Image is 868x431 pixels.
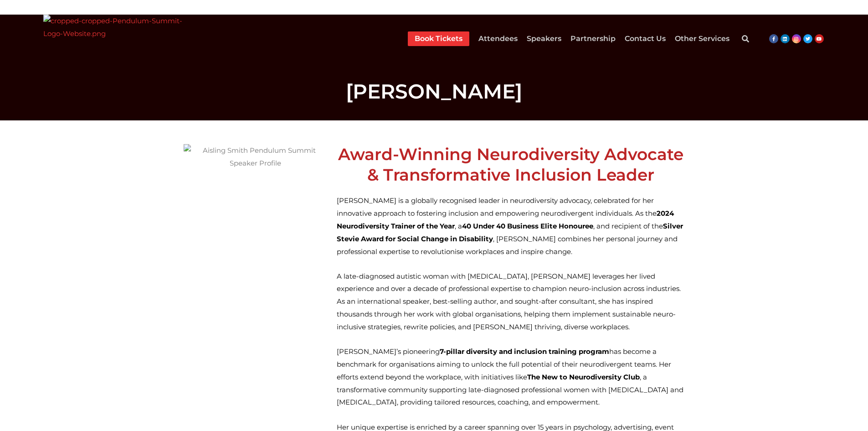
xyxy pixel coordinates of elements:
strong: 7-pillar diversity and inclusion training program [440,347,609,356]
span: Award-Winning Neurodiversity Advocate & Transformative Inclusion Leader [338,144,683,185]
img: cropped-cropped-Pendulum-Summit-Logo-Website.png [43,15,184,62]
h1: [PERSON_NAME] [179,81,689,101]
img: Aisling Smith Pendulum Summit Speaker Profile [184,144,328,288]
a: Partnership [570,31,616,46]
div: Search [736,30,755,48]
span: [PERSON_NAME]’s pioneering has become a benchmark for organisations aiming to unlock the full pot... [337,347,683,406]
strong: 2024 Neurodiversity Trainer of the Year [337,209,674,230]
a: Book Tickets [415,31,462,46]
strong: The New to Neurodiversity Club [527,373,640,381]
span: [PERSON_NAME] is a globally recognised leader in neurodiversity advocacy, celebrated for her inno... [337,196,683,255]
strong: 40 Under 40 Business Elite Honouree [462,222,593,230]
span: A late-diagnosed autistic woman with [MEDICAL_DATA], [PERSON_NAME] leverages her lived experience... [337,272,681,331]
a: Speakers [527,31,561,46]
a: Attendees [478,31,518,46]
strong: Silver Stevie Award for Social Change in Disability [337,222,683,243]
a: Contact Us [625,31,666,46]
nav: Menu [408,31,729,46]
a: Other Services [675,31,729,46]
